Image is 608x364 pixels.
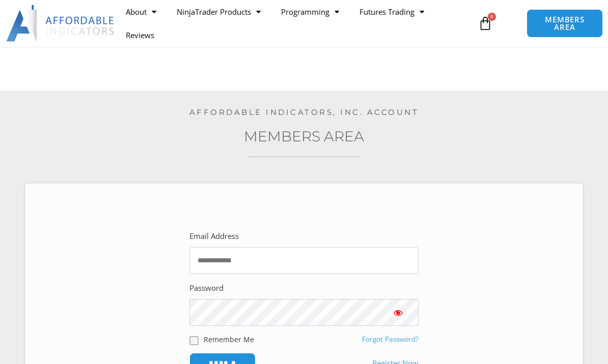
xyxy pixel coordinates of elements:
a: Affordable Indicators, Inc. Account [189,107,419,117]
label: Email Address [189,229,239,244]
img: LogoAI | Affordable Indicators – NinjaTrader [6,5,116,42]
a: Forgot Password? [362,335,419,344]
label: Password [189,281,224,295]
a: Reviews [116,23,164,47]
label: Remember Me [204,334,254,345]
a: 0 [463,9,508,38]
a: Members Area [244,128,364,145]
span: 0 [488,13,496,21]
a: MEMBERS AREA [527,9,602,38]
span: MEMBERS AREA [537,16,592,31]
button: Show password [378,299,419,326]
